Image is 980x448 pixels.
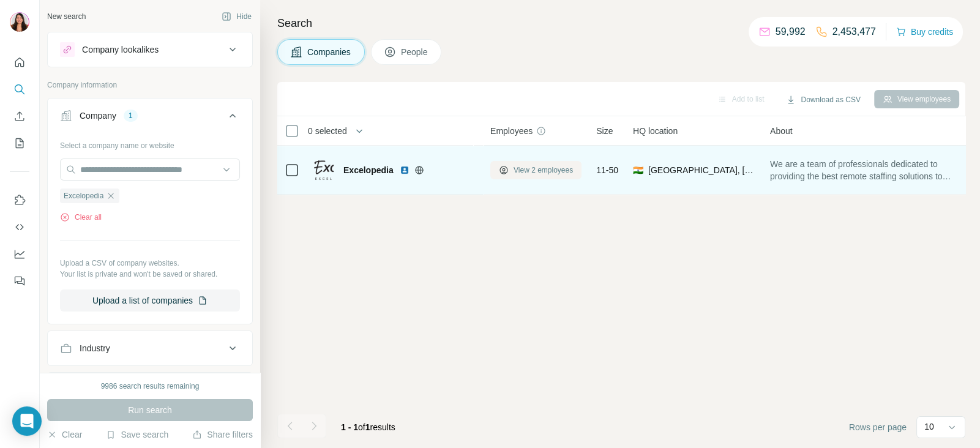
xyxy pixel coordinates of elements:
[10,270,29,292] button: Feedback
[48,101,252,135] button: Company1
[849,421,907,433] span: Rows per page
[490,161,582,179] button: View 2 employees
[80,110,116,122] div: Company
[776,24,806,39] p: 59,992
[832,24,876,39] p: 2,453,477
[10,216,29,238] button: Use Surfe API
[770,125,793,137] span: About
[924,420,934,433] p: 10
[633,125,678,137] span: HQ location
[596,125,613,137] span: Size
[192,428,253,441] button: Share filters
[10,132,29,154] button: My lists
[80,342,110,354] div: Industry
[47,428,82,441] button: Clear
[60,212,102,223] button: Clear all
[490,125,533,137] span: Employees
[82,43,159,56] div: Company lookalikes
[596,164,618,176] span: 11-50
[633,164,643,176] span: 🇮🇳
[314,160,334,180] img: Logo of Excelopedia
[365,422,370,432] span: 1
[277,15,965,32] h4: Search
[401,46,429,58] span: People
[10,12,29,32] img: Avatar
[514,165,573,176] span: View 2 employees
[308,125,347,137] span: 0 selected
[48,334,252,363] button: Industry
[341,422,358,432] span: 1 - 1
[10,189,29,211] button: Use Surfe on LinkedIn
[307,46,352,58] span: Companies
[770,158,951,182] span: We are a team of professionals dedicated to providing the best remote staffing solutions to busin...
[10,243,29,265] button: Dashboard
[213,7,260,26] button: Hide
[60,135,240,151] div: Select a company name or website
[777,91,869,109] button: Download as CSV
[101,381,200,392] div: 9986 search results remaining
[12,406,42,436] div: Open Intercom Messenger
[60,258,240,269] p: Upload a CSV of company websites.
[64,190,103,201] span: Excelopedia
[358,422,365,432] span: of
[400,165,410,175] img: LinkedIn logo
[10,105,29,127] button: Enrich CSV
[896,23,953,40] button: Buy credits
[124,110,138,121] div: 1
[343,164,394,176] span: Excelopedia
[60,269,240,280] p: Your list is private and won't be saved or shared.
[48,35,252,64] button: Company lookalikes
[47,11,86,22] div: New search
[106,428,168,441] button: Save search
[60,289,240,312] button: Upload a list of companies
[10,78,29,100] button: Search
[47,80,253,91] p: Company information
[648,164,755,176] span: [GEOGRAPHIC_DATA], [GEOGRAPHIC_DATA]
[341,422,395,432] span: results
[10,51,29,73] button: Quick start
